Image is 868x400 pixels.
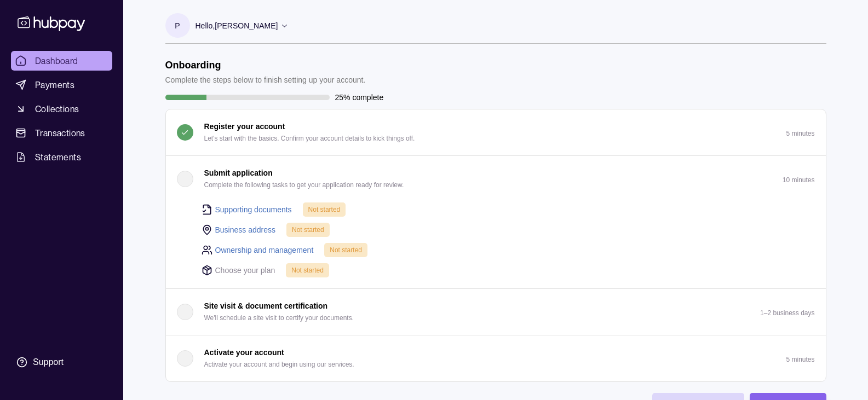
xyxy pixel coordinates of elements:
[204,300,328,312] p: Site visit & document certification
[215,264,275,276] p: Choose your plan
[204,179,404,191] p: Complete the following tasks to get your application ready for review.
[786,356,814,363] p: 5 minutes
[175,20,180,32] p: P
[760,309,814,317] p: 1–2 business days
[204,312,354,324] p: We'll schedule a site visit to certify your documents.
[11,123,112,143] a: Transactions
[11,147,112,167] a: Statements
[35,126,85,140] span: Transactions
[166,156,826,202] button: Submit application Complete the following tasks to get your application ready for review.10 minutes
[335,91,384,103] p: 25% complete
[204,167,273,179] p: Submit application
[166,202,826,288] div: Submit application Complete the following tasks to get your application ready for review.10 minutes
[165,74,366,86] p: Complete the steps below to finish setting up your account.
[166,109,826,155] button: Register your account Let's start with the basics. Confirm your account details to kick things of...
[308,206,341,213] span: Not started
[165,59,366,71] h1: Onboarding
[292,226,324,234] span: Not started
[215,224,276,236] a: Business address
[11,75,112,95] a: Payments
[204,120,285,132] p: Register your account
[166,289,826,335] button: Site visit & document certification We'll schedule a site visit to certify your documents.1–2 bus...
[204,132,415,144] p: Let's start with the basics. Confirm your account details to kick things off.
[783,176,815,184] p: 10 minutes
[786,130,814,137] p: 5 minutes
[291,266,324,274] span: Not started
[215,244,314,256] a: Ownership and management
[204,346,284,358] p: Activate your account
[35,78,74,91] span: Payments
[330,246,362,254] span: Not started
[11,351,112,374] a: Support
[215,204,292,216] a: Supporting documents
[196,20,278,32] p: Hello, [PERSON_NAME]
[11,51,112,71] a: Dashboard
[33,356,64,368] div: Support
[166,335,826,381] button: Activate your account Activate your account and begin using our services.5 minutes
[35,102,79,115] span: Collections
[35,150,81,164] span: Statements
[11,99,112,119] a: Collections
[35,54,78,67] span: Dashboard
[204,358,354,370] p: Activate your account and begin using our services.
